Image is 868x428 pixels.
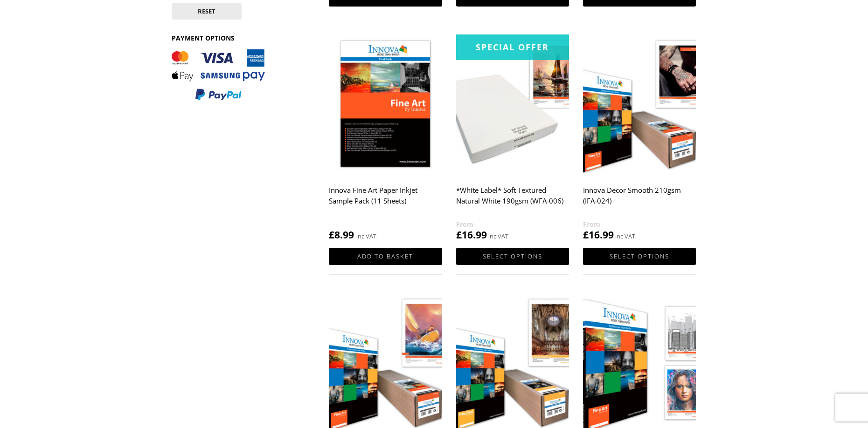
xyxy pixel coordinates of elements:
strong: inc VAT [356,231,376,242]
div: Special Offer [456,34,569,60]
h2: *White Label* Soft Textured Natural White 190gsm (WFA-006) [456,182,569,219]
h3: PAYMENT OPTIONS [172,34,282,42]
bdi: 16.99 [456,228,487,241]
bdi: 16.99 [583,228,614,241]
a: Innova Fine Art Paper Inkjet Sample Pack (11 Sheets) £8.99 inc VAT [329,34,442,242]
img: PAYMENT OPTIONS [172,49,265,101]
span: £ [456,228,462,241]
bdi: 8.99 [329,228,354,241]
h2: Innova Fine Art Paper Inkjet Sample Pack (11 Sheets) [329,182,442,219]
a: Innova Decor Smooth 210gsm (IFA-024) £16.99 [583,34,696,242]
img: *White Label* Soft Textured Natural White 190gsm (WFA-006) [456,34,569,176]
img: Innova Fine Art Paper Inkjet Sample Pack (11 Sheets) [329,34,442,176]
img: Innova Decor Smooth 210gsm (IFA-024) [583,34,696,176]
a: Add to basket: “Innova Fine Art Paper Inkjet Sample Pack (11 Sheets)” [329,248,442,265]
a: Select options for “*White Label* Soft Textured Natural White 190gsm (WFA-006)” [456,248,569,265]
span: £ [583,228,589,241]
a: Special Offer*White Label* Soft Textured Natural White 190gsm (WFA-006) £16.99 [456,34,569,242]
a: Select options for “Innova Decor Smooth 210gsm (IFA-024)” [583,248,696,265]
button: Reset [172,3,242,20]
h2: Innova Decor Smooth 210gsm (IFA-024) [583,182,696,219]
span: £ [329,228,334,241]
